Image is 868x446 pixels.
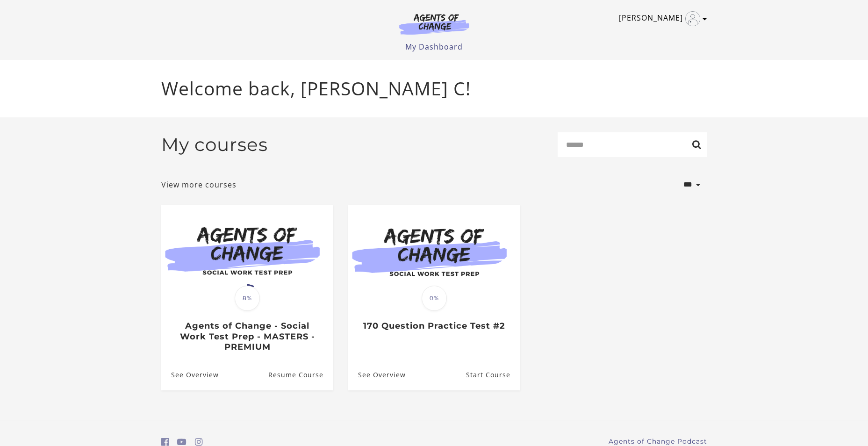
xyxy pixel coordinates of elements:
[161,75,707,102] p: Welcome back, [PERSON_NAME] C!
[389,13,479,35] img: Agents of Change Logo
[161,179,237,190] a: View more courses
[161,360,219,390] a: Agents of Change - Social Work Test Prep - MASTERS - PREMIUM: See Overview
[422,286,447,311] span: 0%
[358,321,510,331] h3: 170 Question Practice Test #2
[619,11,703,26] a: Toggle menu
[161,134,268,156] h2: My courses
[348,360,406,390] a: 170 Question Practice Test #2: See Overview
[466,360,520,390] a: 170 Question Practice Test #2: Resume Course
[268,360,333,390] a: Agents of Change - Social Work Test Prep - MASTERS - PREMIUM: Resume Course
[235,286,260,311] span: 8%
[171,321,323,352] h3: Agents of Change - Social Work Test Prep - MASTERS - PREMIUM
[405,42,463,52] a: My Dashboard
